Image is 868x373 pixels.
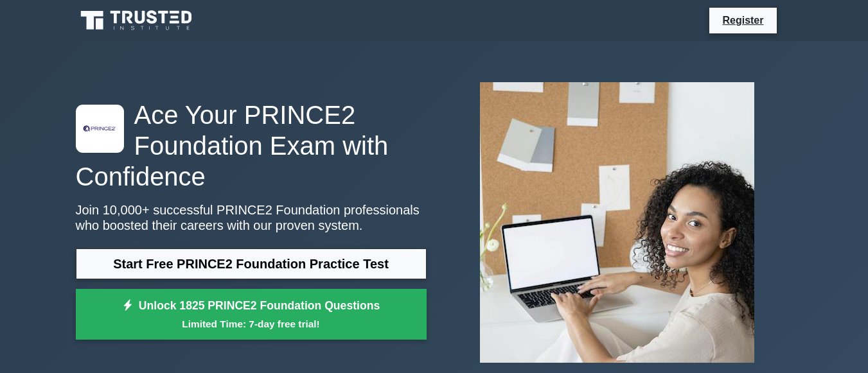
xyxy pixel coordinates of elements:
small: Limited Time: 7-day free trial! [92,317,411,331]
a: Register [714,12,771,28]
p: Join 10,000+ successful PRINCE2 Foundation professionals who boosted their careers with our prove... [76,202,427,233]
h1: Ace Your PRINCE2 Foundation Exam with Confidence [76,100,427,192]
a: Start Free PRINCE2 Foundation Practice Test [76,248,427,279]
a: Unlock 1825 PRINCE2 Foundation QuestionsLimited Time: 7-day free trial! [76,289,427,340]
